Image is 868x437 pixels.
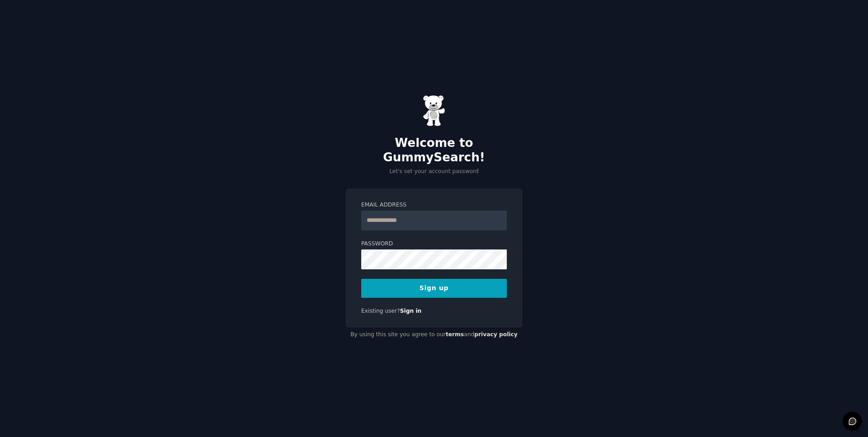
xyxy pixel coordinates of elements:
[361,308,400,314] span: Existing user?
[361,201,507,209] label: Email Address
[423,95,445,127] img: Gummy Bear
[446,331,464,338] a: terms
[345,136,523,164] h2: Welcome to GummySearch!
[345,168,523,176] p: Let's set your account password
[345,328,523,342] div: By using this site you agree to our and
[400,308,422,314] a: Sign in
[361,279,507,298] button: Sign up
[474,331,518,338] a: privacy policy
[361,240,507,248] label: Password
